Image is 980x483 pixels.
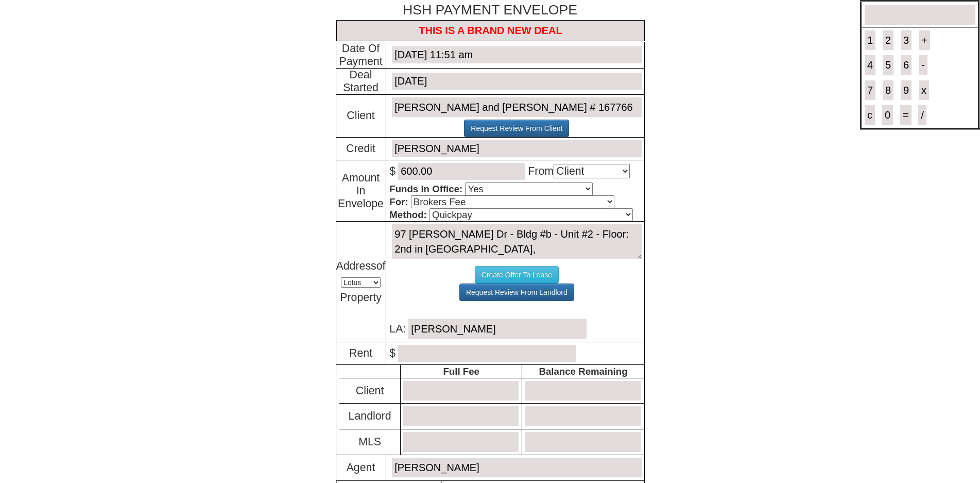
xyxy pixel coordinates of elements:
input: x [919,80,929,101]
input: Name & Client ID [392,97,641,118]
td: LA: [386,222,644,342]
span: From [396,165,630,177]
input: - [919,55,927,75]
span: Full Fee [443,366,479,377]
input: Scores / Not Ran/Etc [392,140,641,157]
input: 6 [901,55,912,75]
td: Landlord [339,404,400,429]
span: Deal Started [343,69,379,94]
span: For: [389,196,408,207]
input: 8 [883,80,893,101]
span: Balance Remaining [539,366,627,377]
input: 1 [865,30,875,51]
input: 2 [883,30,893,51]
td: of Property [336,222,386,342]
input: 7 [865,80,875,101]
input: c [865,105,875,125]
a: Request Review From Landlord [459,284,574,301]
span: $ [389,347,579,359]
td: Client [339,378,400,404]
input: 0 [882,105,893,125]
span: Client [347,109,375,122]
span: Date Of Payment [339,42,382,68]
span: Method: [389,209,427,220]
input: 5 [883,55,893,75]
input: Search Existing Deals By Client Name Or Property Address [336,20,645,41]
td: MLS [339,429,400,454]
a: Create Offer To Lease [475,266,559,284]
input: 3 [901,30,912,51]
input: + [919,30,930,51]
input: = [900,105,912,125]
a: Request Review From Client [464,120,569,137]
span: Address [336,260,376,272]
span: Amount In Envelope [338,172,384,210]
span: Credit [346,142,375,155]
span: $ [389,165,396,177]
input: 9 [901,80,912,101]
input: / [918,105,926,125]
span: Rent [349,347,372,359]
span: Funds In Office: [389,184,462,194]
input: 4 [865,55,875,75]
td: Agent [336,455,386,480]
